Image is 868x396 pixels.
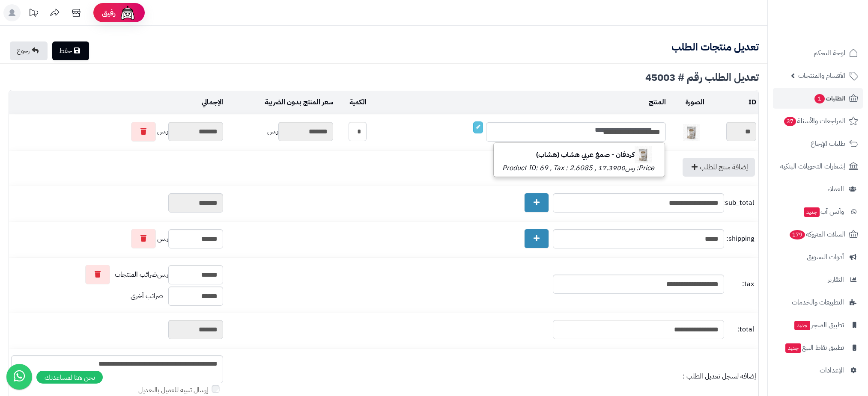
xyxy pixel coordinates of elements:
a: طلبات الإرجاع [773,133,863,154]
b: تعديل منتجات الطلب [671,39,759,55]
span: وآتس آب [803,206,844,218]
span: التقارير [828,274,844,286]
img: logo-2.png [810,23,860,41]
b: كردفان - صمغ عربي هشاب (هشاب) [536,150,656,160]
span: التطبيقات والخدمات [792,296,844,308]
td: المنتج [369,91,668,114]
span: جديد [794,321,810,330]
span: تطبيق المتجر [793,319,844,331]
a: تطبيق المتجرجديد [773,315,863,335]
span: أدوات التسويق [807,251,844,263]
a: إضافة منتج للطلب [683,158,755,177]
span: shipping: [726,234,754,244]
span: الطلبات [814,92,845,104]
a: التطبيقات والخدمات [773,292,863,313]
span: الأقسام والمنتجات [798,70,845,82]
td: الإجمالي [9,91,225,114]
img: karpro1-40x40.jpg [635,146,652,163]
span: جديد [804,207,820,217]
img: ai-face.png [119,4,136,21]
input: إرسال تنبيه للعميل بالتعديل [212,385,220,393]
span: ضرائب المنتجات [115,270,157,280]
div: ر.س [11,265,223,284]
a: رجوع [10,41,48,60]
span: تطبيق نقاط البيع [784,342,844,354]
a: المراجعات والأسئلة37 [773,111,863,131]
span: 37 [784,117,796,126]
span: 1 [814,94,825,103]
a: أدوات التسويق [773,247,863,267]
span: tax: [726,279,754,289]
a: وآتس آبجديد [773,201,863,222]
a: السلات المتروكة179 [773,224,863,245]
a: حفظ [52,41,89,60]
a: التقارير [773,269,863,290]
a: تطبيق نقاط البيعجديد [773,337,863,358]
td: الصورة [668,91,707,114]
div: ر.س [227,122,333,141]
td: الكمية [335,91,369,114]
span: إشعارات التحويلات البنكية [780,160,845,172]
div: ر.س [11,122,223,142]
label: إرسال تنبيه للعميل بالتعديل [138,385,223,395]
a: العملاء [773,179,863,199]
span: طلبات الإرجاع [811,138,845,150]
span: ضرائب أخرى [131,291,163,301]
small: Price: رس17.3900 , Product ID: 69 , Tax : 2.6085 [502,163,654,173]
span: المراجعات والأسئلة [783,115,845,127]
td: سعر المنتج بدون الضريبة [225,91,335,114]
div: ر.س [11,229,223,248]
div: تعديل الطلب رقم # 45003 [9,72,759,83]
a: تحديثات المنصة [23,4,44,24]
td: ID [707,91,758,114]
span: جديد [785,343,801,353]
span: رفيق [102,8,116,18]
div: إضافة لسجل تعديل الطلب : [227,372,756,381]
span: لوحة التحكم [814,47,845,59]
span: total: [726,325,754,334]
img: karpro1-40x40.jpg [683,124,700,141]
a: لوحة التحكم [773,43,863,63]
span: السلات المتروكة [789,228,845,240]
a: إشعارات التحويلات البنكية [773,156,863,177]
a: الطلبات1 [773,88,863,109]
a: الإعدادات [773,360,863,381]
span: العملاء [827,183,844,195]
span: 179 [790,230,805,239]
span: sub_total: [726,198,754,208]
span: الإعدادات [820,364,844,376]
